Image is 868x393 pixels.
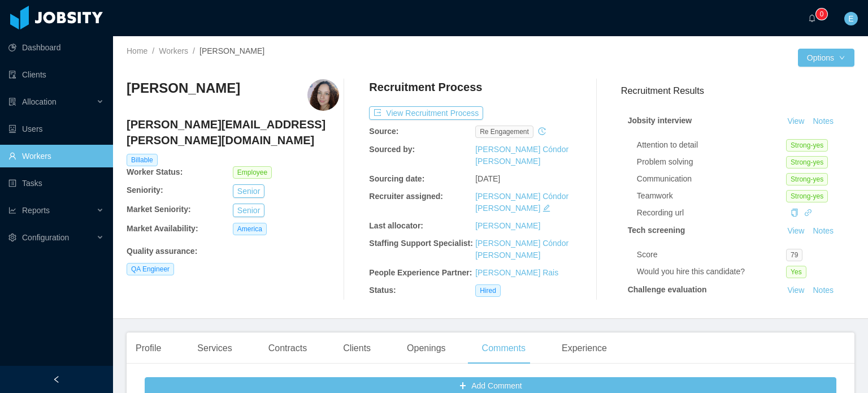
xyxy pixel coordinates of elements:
[369,221,423,230] b: Last allocator:
[475,239,568,260] a: [PERSON_NAME] Cóndor [PERSON_NAME]
[369,192,443,201] b: Recruiter assigned:
[786,249,802,261] span: 79
[369,106,483,120] button: icon: exportView Recruitment Process
[791,209,798,217] i: icon: copy
[8,145,104,167] a: icon: userWorkers
[804,209,812,217] i: icon: link
[369,286,396,295] b: Status:
[8,118,104,140] a: icon: robotUsers
[475,192,568,213] a: [PERSON_NAME] Cóndor [PERSON_NAME]
[628,116,692,125] strong: Jobsity interview
[233,204,264,217] button: Senior
[22,206,50,215] span: Reports
[475,145,568,166] a: [PERSON_NAME] Cóndor [PERSON_NAME]
[628,226,685,235] strong: Tech screening
[8,234,16,241] i: icon: setting
[369,109,483,118] a: icon: exportView Recruitment Process
[127,332,170,364] div: Profile
[637,190,786,202] div: Teamwork
[127,263,174,275] span: QA Engineer
[127,205,191,214] b: Market Seniority:
[233,184,264,198] button: Senior
[369,127,398,136] b: Source:
[8,36,104,59] a: icon: pie-chartDashboard
[193,46,195,55] span: /
[637,249,786,261] div: Score
[475,268,558,277] a: [PERSON_NAME] Rais
[786,266,806,278] span: Yes
[791,207,798,219] div: Copy
[637,207,786,219] div: Recording url
[808,115,838,128] button: Notes
[553,332,616,364] div: Experience
[22,233,69,242] span: Configuration
[538,127,546,135] i: icon: history
[786,156,828,169] span: Strong-yes
[637,139,786,151] div: Attention to detail
[8,172,104,195] a: icon: profileTasks
[786,173,828,185] span: Strong-yes
[199,46,264,55] span: [PERSON_NAME]
[307,79,339,111] img: 231facc0-7dd2-4d2a-a9cb-f84fa930361c_67fd986b8dcd2-400w.png
[127,224,198,233] b: Market Availability:
[159,46,188,55] a: Workers
[475,284,501,297] span: Hired
[808,284,838,297] button: Notes
[22,97,57,106] span: Allocation
[637,156,786,168] div: Problem solving
[334,332,380,364] div: Clients
[8,206,16,214] i: icon: line-chart
[127,185,163,195] b: Seniority:
[783,286,808,295] a: View
[808,224,838,238] button: Notes
[475,221,540,230] a: [PERSON_NAME]
[369,174,424,183] b: Sourcing date:
[542,204,550,212] i: icon: edit
[804,208,812,217] a: icon: link
[369,268,472,277] b: People Experience Partner:
[233,223,267,235] span: America
[369,79,482,95] h4: Recruitment Process
[637,173,786,185] div: Communication
[783,226,808,235] a: View
[127,154,158,166] span: Billable
[621,84,854,98] h3: Recruitment Results
[127,167,183,176] b: Worker Status:
[127,46,147,55] a: Home
[127,247,197,256] b: Quality assurance :
[637,266,786,278] div: Would you hire this candidate?
[188,332,241,364] div: Services
[798,49,854,67] button: Optionsicon: down
[473,332,535,364] div: Comments
[233,166,272,179] span: Employee
[848,12,853,25] span: E
[127,116,339,148] h4: [PERSON_NAME][EMAIL_ADDRESS][PERSON_NAME][DOMAIN_NAME]
[369,145,415,154] b: Sourced by:
[816,8,827,20] sup: 0
[8,98,16,106] i: icon: solution
[398,332,455,364] div: Openings
[628,285,707,294] strong: Challenge evaluation
[369,239,473,248] b: Staffing Support Specialist:
[783,116,808,126] a: View
[127,79,240,97] h3: [PERSON_NAME]
[475,126,533,138] span: re engagement
[475,174,500,183] span: [DATE]
[786,190,828,202] span: Strong-yes
[786,139,828,152] span: Strong-yes
[808,14,816,22] i: icon: bell
[8,63,104,86] a: icon: auditClients
[259,332,316,364] div: Contracts
[152,46,154,55] span: /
